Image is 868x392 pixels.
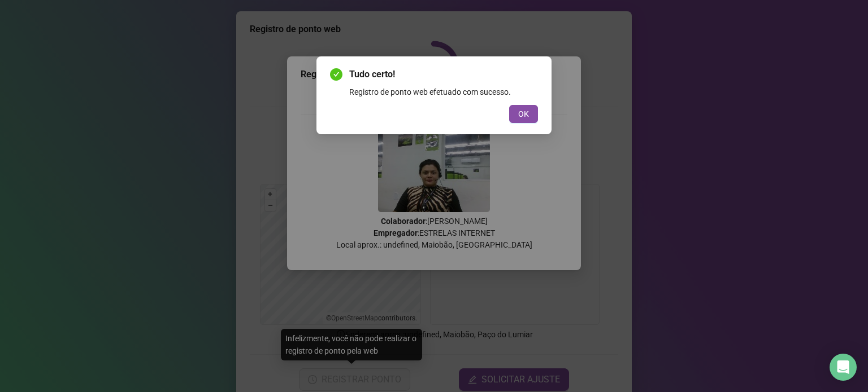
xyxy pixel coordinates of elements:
[349,68,538,81] span: Tudo certo!
[509,105,538,123] button: OK
[349,86,538,98] div: Registro de ponto web efetuado com sucesso.
[330,68,342,81] span: check-circle
[830,354,857,381] div: Open Intercom Messenger
[518,108,529,120] span: OK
